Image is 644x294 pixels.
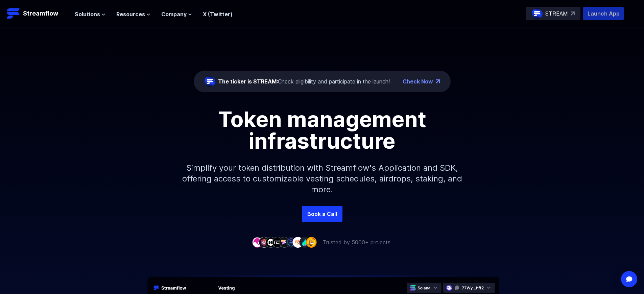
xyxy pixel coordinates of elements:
[7,7,20,20] img: Streamflow Logo
[116,10,150,18] button: Resources
[292,237,303,247] img: company-7
[571,11,575,16] img: top-right-arrow.svg
[259,237,269,247] img: company-2
[252,237,263,247] img: company-1
[436,79,440,83] img: top-right-arrow.png
[299,237,310,247] img: company-8
[7,7,68,20] a: Streamflow
[286,237,296,247] img: company-6
[583,7,624,20] button: Launch App
[218,77,390,85] div: Check eligibility and participate in the launch!
[403,77,433,85] a: Check Now
[205,76,215,87] img: streamflow-logo-circle.png
[302,206,342,222] a: Book a Call
[526,7,580,20] a: STREAM
[272,237,283,247] img: company-4
[75,10,100,18] span: Solutions
[161,10,192,18] button: Company
[265,237,276,247] img: company-3
[621,271,637,287] div: Open Intercom Messenger
[23,9,58,18] p: Streamflow
[170,108,474,152] h1: Token management infrastructure
[177,152,468,206] p: Simplify your token distribution with Streamflow's Application and SDK, offering access to custom...
[75,10,105,18] button: Solutions
[203,11,233,18] a: X (Twitter)
[218,78,278,85] span: The ticker is STREAM:
[279,237,290,247] img: company-5
[323,238,390,246] p: Trusted by 5000+ projects
[545,9,568,18] p: STREAM
[161,10,187,18] span: Company
[306,237,317,247] img: company-9
[532,8,543,19] img: streamflow-logo-circle.png
[116,10,145,18] span: Resources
